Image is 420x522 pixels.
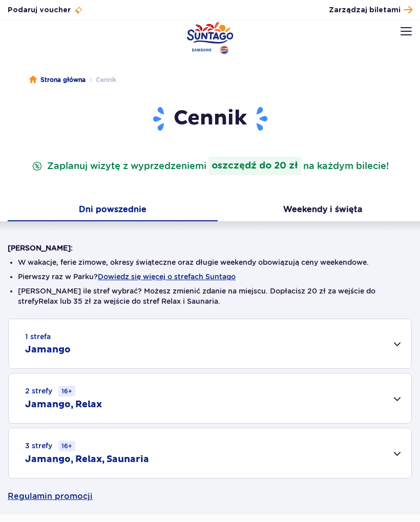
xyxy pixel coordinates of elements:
[29,75,86,85] a: Strona główna
[25,453,149,466] h2: Jamango, Relax, Saunaria
[58,441,75,451] small: 16+
[25,331,51,342] small: 1 strefa
[8,200,218,221] button: Dni powszednie
[8,5,83,15] a: Podaruj voucher
[25,386,75,396] small: 2 strefy
[8,244,73,252] strong: [PERSON_NAME]:
[18,272,402,282] li: Pierwszy raz w Parku?
[329,5,401,15] span: Zarządzaj biletami
[25,441,75,451] small: 3 strefy
[58,386,75,396] small: 16+
[329,3,412,17] a: Zarządzaj biletami
[18,286,402,306] li: [PERSON_NAME] ile stref wybrać? Możesz zmienić zdanie na miejscu. Dopłacisz 20 zł za wejście do s...
[25,344,71,356] h2: Jamango
[187,22,234,54] a: Park of Poland
[208,157,301,175] strong: oszczędź do 20 zł
[86,75,116,85] li: Cennik
[8,478,412,514] a: Regulamin promocji
[8,5,71,15] span: Podaruj voucher
[25,399,102,411] h2: Jamango, Relax
[30,157,391,175] p: Zaplanuj wizytę z wyprzedzeniem na każdym bilecie!
[18,257,402,267] li: W wakacje, ferie zimowe, okresy świąteczne oraz długie weekendy obowiązują ceny weekendowe.
[8,106,412,132] h1: Cennik
[98,273,236,281] button: Dowiedz się więcej o strefach Suntago
[401,27,412,35] img: Open menu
